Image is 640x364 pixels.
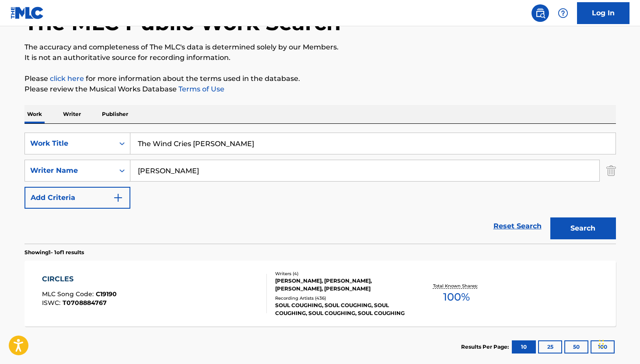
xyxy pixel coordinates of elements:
p: The accuracy and completeness of The MLC's data is determined solely by our Members. [24,42,616,52]
button: 100 [591,340,615,353]
div: Writer Name [30,165,109,176]
a: Log In [577,2,630,24]
p: Total Known Shares: [433,283,480,289]
p: It is not an authoritative source for recording information. [24,52,616,63]
p: Writer [60,105,84,123]
p: Publisher [99,105,131,123]
a: Public Search [532,4,549,22]
span: C19190 [96,290,117,298]
p: Results Per Page: [461,343,511,351]
a: CIRCLESMLC Song Code:C19190ISWC:T0708884767Writers (4)[PERSON_NAME], [PERSON_NAME], [PERSON_NAME]... [24,261,616,326]
span: T0708884767 [63,299,107,307]
p: Work [24,105,45,123]
button: 10 [512,340,536,353]
div: Writers ( 4 ) [275,270,407,277]
p: Please for more information about the terms used in the database. [24,73,616,84]
img: 9d2ae6d4665cec9f34b9.svg [113,192,123,203]
button: 25 [538,340,562,353]
span: MLC Song Code : [42,290,96,298]
button: Search [550,217,616,239]
img: search [535,8,546,18]
a: Terms of Use [177,85,224,93]
div: SOUL COUGHING, SOUL COUGHING, SOUL COUGHING, SOUL COUGHING, SOUL COUGHING [275,301,407,317]
a: click here [50,74,84,83]
a: Reset Search [489,217,546,236]
div: Recording Artists ( 436 ) [275,295,407,301]
p: Showing 1 - 1 of 1 results [24,248,84,256]
div: Drag [599,331,604,357]
div: Help [554,4,572,22]
form: Search Form [24,133,616,244]
button: Add Criteria [24,187,130,209]
div: Work Title [30,138,109,149]
span: ISWC : [42,299,63,307]
div: CIRCLES [42,274,117,284]
img: help [558,8,568,18]
div: [PERSON_NAME], [PERSON_NAME], [PERSON_NAME], [PERSON_NAME] [275,277,407,293]
iframe: Chat Widget [596,322,640,364]
span: 100 % [443,289,470,305]
button: 50 [564,340,588,353]
img: Delete Criterion [606,160,616,182]
p: Please review the Musical Works Database [24,84,616,94]
img: MLC Logo [10,7,44,19]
